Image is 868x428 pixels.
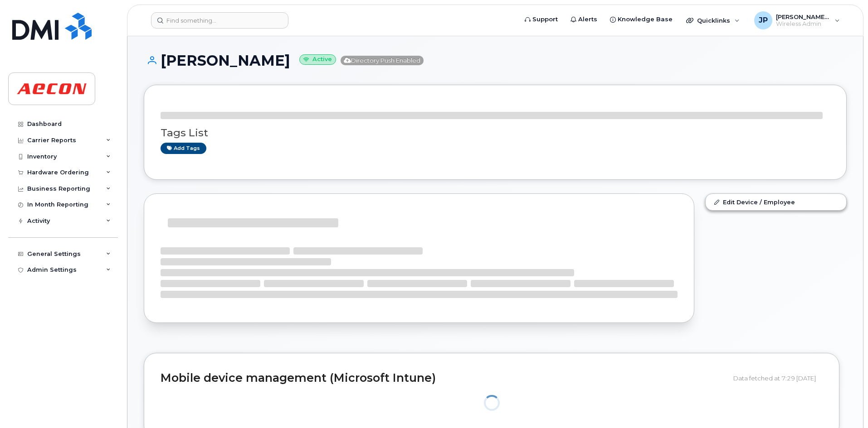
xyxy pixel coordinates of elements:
[161,143,206,154] a: Add tags
[733,370,823,387] div: Data fetched at 7:29 [DATE]
[341,56,424,65] span: Directory Push Enabled
[299,54,336,65] small: Active
[706,194,846,210] a: Edit Device / Employee
[161,127,830,139] h3: Tags List
[161,372,727,385] h2: Mobile device management (Microsoft Intune)
[144,53,847,68] h1: [PERSON_NAME]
